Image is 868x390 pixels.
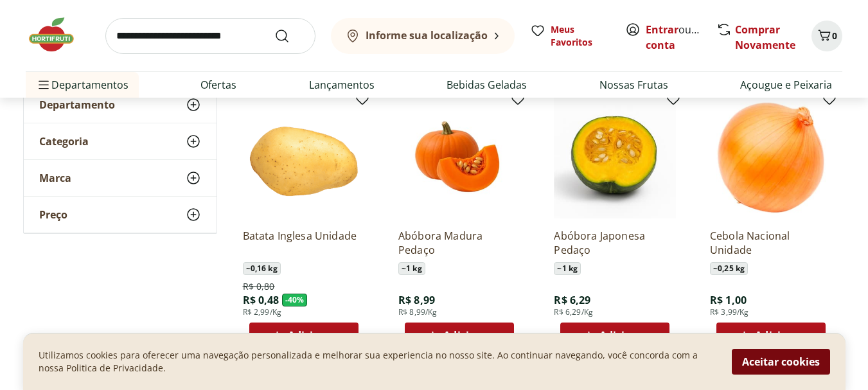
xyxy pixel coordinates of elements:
a: Comprar Novamente [735,22,795,52]
button: Aceitar cookies [732,349,830,375]
span: - 40 % [282,294,308,306]
input: search [105,18,315,54]
a: Abóbora Japonesa Pedaço [554,229,676,257]
span: R$ 6,29/Kg [554,307,593,317]
a: Nossas Frutas [599,77,668,93]
button: Adicionar [249,323,359,348]
a: Batata Inglesa Unidade [243,229,365,257]
span: 0 [832,30,837,42]
span: ~ 0,25 kg [710,262,748,275]
a: Lançamentos [309,77,375,93]
span: Adicionar [755,330,805,341]
span: Departamento [39,98,115,111]
p: Utilizamos cookies para oferecer uma navegação personalizada e melhorar sua experiencia no nosso ... [39,349,716,375]
img: Abóbora Madura Pedaço [398,96,520,218]
img: Batata Inglesa Unidade [243,96,365,218]
button: Menu [36,69,51,100]
button: Categoria [24,123,217,159]
span: ~ 1 kg [398,262,425,275]
a: Ofertas [200,77,236,93]
img: Hortifruti [26,15,90,54]
span: R$ 1,00 [710,293,747,307]
a: Açougue e Peixaria [740,77,832,93]
img: Abóbora Japonesa Pedaço [554,96,676,218]
button: Adicionar [405,323,514,348]
img: Cebola Nacional Unidade [710,96,832,218]
span: R$ 0,80 [243,280,275,293]
span: R$ 0,48 [243,293,279,307]
button: Adicionar [560,323,669,348]
span: R$ 2,99/Kg [243,307,282,317]
button: Informe sua localização [331,18,515,54]
span: Adicionar [599,330,650,341]
button: Carrinho [811,21,842,51]
span: Preço [39,208,67,221]
span: Departamentos [36,69,128,100]
button: Adicionar [716,323,826,348]
span: R$ 8,99/Kg [398,307,438,317]
a: Bebidas Geladas [447,77,527,93]
span: R$ 3,99/Kg [710,307,749,317]
span: ou [646,22,703,53]
span: ~ 1 kg [554,262,581,275]
span: Categoria [39,135,89,148]
span: Adicionar [288,330,338,341]
span: R$ 8,99 [398,293,435,307]
a: Meus Favoritos [530,23,610,49]
b: Informe sua localização [366,28,488,42]
button: Marca [24,160,217,196]
button: Submit Search [274,28,305,44]
span: Meus Favoritos [551,23,610,49]
button: Departamento [24,87,217,123]
a: Criar conta [646,22,716,52]
span: R$ 6,29 [554,293,590,307]
a: Entrar [646,22,678,37]
button: Preço [24,197,217,233]
span: ~ 0,16 kg [243,262,281,275]
span: Marca [39,172,71,184]
a: Abóbora Madura Pedaço [398,229,520,257]
a: Cebola Nacional Unidade [710,229,832,257]
span: Adicionar [443,330,493,341]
